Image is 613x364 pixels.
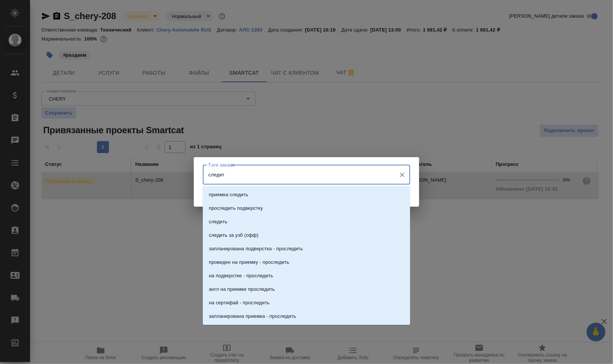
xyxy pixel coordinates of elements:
[209,272,273,280] p: на подверстке - проследить
[209,299,270,307] p: на сертифай - проследить
[397,170,408,180] button: Очистить
[209,245,303,253] p: запланирована подверстка - проследить
[209,232,258,239] p: следить за узб (офф)
[209,313,296,320] p: запланирована приемка - проследить
[209,205,263,212] p: проследить подверстку
[209,286,275,293] p: англ на приемке проследить
[209,218,227,226] p: следить
[209,191,248,199] p: приемка следить
[209,259,289,266] p: проведен на приемку - проследить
